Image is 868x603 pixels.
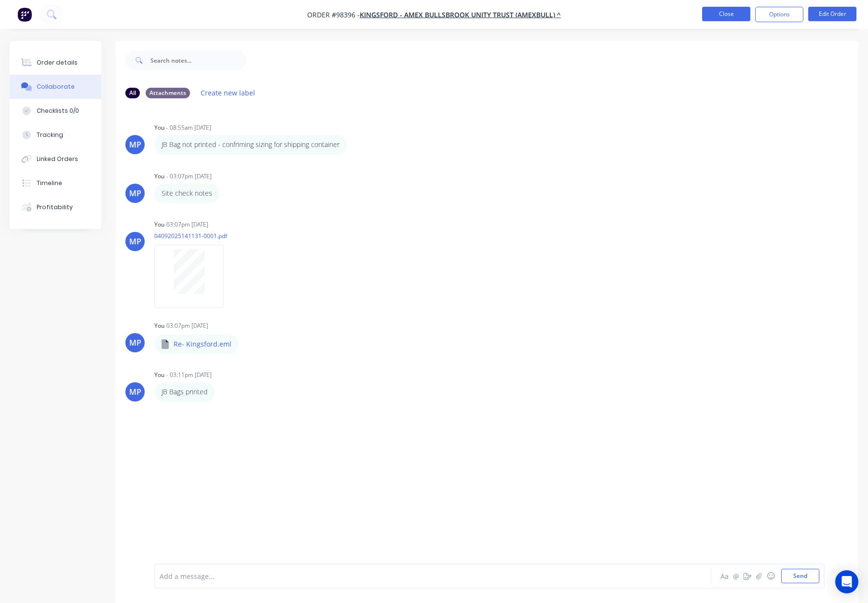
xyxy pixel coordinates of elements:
button: Profitability [10,195,101,219]
div: MP [129,337,141,348]
button: @ [730,570,742,582]
div: You [154,322,164,330]
p: 04092025141131-0001.pdf [154,232,233,240]
div: You [154,371,164,379]
p: Re- Kingsford.eml [174,339,231,349]
button: Order details [10,51,101,75]
button: Options [755,7,803,22]
div: Profitability [37,203,73,212]
button: Linked Orders [10,147,101,171]
button: Timeline [10,171,101,195]
div: You [154,123,164,132]
div: 03:07pm [DATE] [166,220,208,229]
button: Edit Order [808,7,856,21]
div: Timeline [37,179,62,188]
a: Kingsford - AMEX BULLSBROOK UNITY TRUST (AMEXBULL) ^ [360,10,561,19]
div: MP [129,188,141,199]
button: Collaborate [10,75,101,99]
div: MP [129,139,141,150]
div: 03:07pm [DATE] [166,322,208,330]
button: ☺ [765,570,776,582]
div: - 08:55am [DATE] [166,123,211,132]
p: Site check notes [162,188,212,198]
div: MP [129,236,141,247]
button: Send [781,569,819,583]
div: Collaborate [37,82,75,91]
p: JB Bags printed [162,387,207,397]
div: Open Intercom Messenger [835,570,858,593]
div: Order details [37,58,78,67]
div: MP [129,386,141,398]
div: Attachments [146,88,190,98]
p: JB Bag not printed - confriming sizing for shipping container [162,140,339,149]
img: Factory [17,7,32,22]
button: Aa [719,570,730,582]
button: Tracking [10,123,101,147]
div: All [125,88,140,98]
div: You [154,172,164,181]
div: Checklists 0/0 [37,107,79,115]
div: You [154,220,164,229]
button: Create new label [196,86,260,99]
div: Tracking [37,131,63,139]
div: - 03:11pm [DATE] [166,371,212,379]
div: - 03:07pm [DATE] [166,172,212,181]
div: Linked Orders [37,155,78,163]
button: Close [702,7,750,21]
input: Search notes... [150,51,246,70]
button: Checklists 0/0 [10,99,101,123]
span: Order #98396 - [307,10,360,19]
